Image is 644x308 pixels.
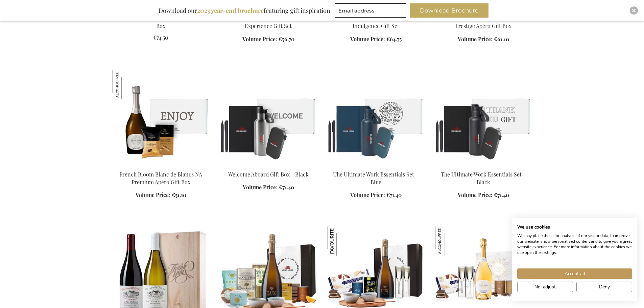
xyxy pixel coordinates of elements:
input: Email address [335,3,406,18]
a: The Ultimate Work Essentials Set - Black [435,162,532,169]
span: Deny [599,283,610,290]
button: Deny all cookies [576,282,632,292]
span: Volume Price: [243,184,278,191]
div: Close [630,6,638,15]
a: The Ultimate Work Essentials Set - Blue [328,162,424,169]
a: French Bloom Blanc de Blancs NA Premium Apéro Gift Box French Bloom Blanc de Blancs NA Premium Ap... [113,162,209,169]
span: Volume Price: [458,191,493,198]
span: Volume Price: [458,35,493,43]
img: Close [632,8,636,13]
span: €56.70 [279,35,294,43]
b: 2025 year-end brochure [197,6,264,15]
span: €71.40 [494,191,509,198]
span: €71.40 [386,191,402,198]
img: Sweet Delights Le Blanc 0% Set [435,227,464,256]
span: Accept all [565,270,585,277]
button: Download Brochure [410,3,488,18]
a: Welcome Aboard Gift Box - Black [228,171,309,178]
a: Volume Price: €71.40 [458,191,509,199]
span: €74.50 [153,34,168,41]
span: Volume Price: [350,35,385,43]
button: Accept all cookies [517,268,632,279]
img: The Ultimate Work Essentials Set - Black [435,70,532,165]
span: €61.10 [494,35,509,43]
span: €64.75 [386,35,402,43]
a: The Ultimate Work Essentials Set - Blue [333,171,418,186]
span: Volume Price: [242,35,277,43]
p: We may place these for analysis of our visitor data, to improve our website, show personalised co... [517,233,632,256]
img: Sweet & Salty LUXury Apéro Set [328,227,357,256]
span: Volume Price: [136,191,170,198]
form: marketing offers and promotions [335,3,408,20]
a: The Ultimate Work Essentials Set - Black [441,171,526,186]
a: Volume Price: €71.40 [243,184,294,191]
a: Volume Price: €71.40 [350,191,402,199]
a: French Bloom Blanc de Blancs NA Premium Apéro Gift Box [119,171,202,186]
img: French Bloom Blanc de Blancs NA Premium Apéro Gift Box [113,70,142,99]
span: €51.10 [172,191,186,198]
span: €71.40 [279,184,294,191]
span: Volume Price: [350,191,385,198]
a: Welcome Aboard Gift Box - Black [220,162,317,169]
a: Volume Price: €64.75 [350,35,402,43]
img: Welcome Aboard Gift Box - Black [220,70,317,165]
a: Volume Price: €51.10 [136,191,186,199]
img: The Ultimate Work Essentials Set - Blue [328,70,424,165]
img: French Bloom Blanc de Blancs NA Premium Apéro Gift Box [113,70,209,165]
div: Download our featuring gift inspiration [156,3,333,18]
a: Volume Price: €56.70 [242,35,294,43]
a: Volume Price: €61.10 [458,35,509,43]
span: No, adjust [534,283,556,290]
button: Adjust cookie preferences [517,282,573,292]
h2: We use cookies [517,224,632,230]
